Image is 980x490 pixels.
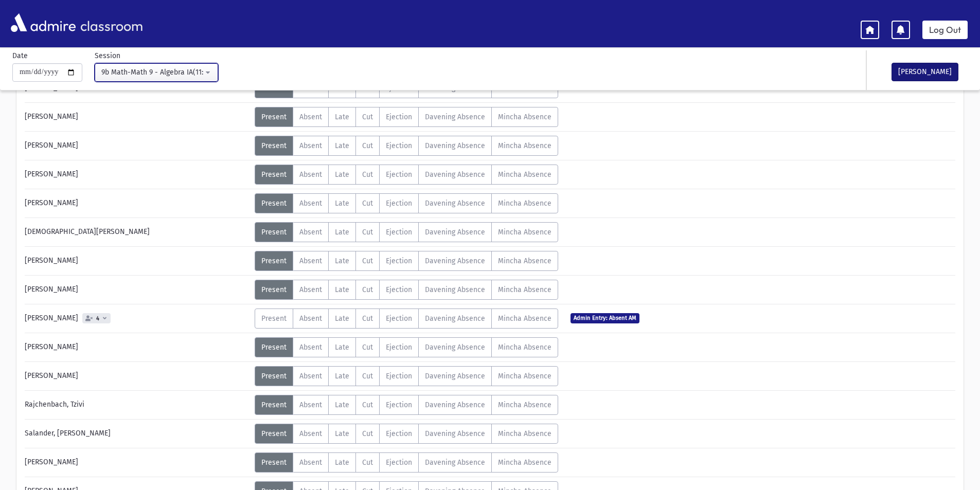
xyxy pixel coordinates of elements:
[386,170,412,179] span: Ejection
[386,314,412,323] span: Ejection
[335,372,349,380] span: Late
[255,395,558,415] div: AttTypes
[425,170,485,179] span: Davening Absence
[20,452,255,473] div: [PERSON_NAME]
[299,228,322,237] span: Absent
[101,67,203,78] div: 9b Math-Math 9 - Algebra IA(11:30AM-12:14PM)
[335,401,349,409] span: Late
[425,372,485,380] span: Davening Absence
[425,285,485,294] span: Davening Absence
[335,170,349,179] span: Late
[95,50,120,61] label: Session
[425,199,485,208] span: Davening Absence
[425,429,485,438] span: Davening Absence
[255,366,558,386] div: AttTypes
[386,285,412,294] span: Ejection
[362,401,373,409] span: Cut
[261,199,287,208] span: Present
[335,343,349,352] span: Late
[386,199,412,208] span: Ejection
[386,257,412,265] span: Ejection
[261,228,287,237] span: Present
[335,228,349,237] span: Late
[20,395,255,415] div: Rajchenbach, Tzivi
[20,280,255,300] div: [PERSON_NAME]
[425,257,485,265] span: Davening Absence
[498,429,551,438] span: Mincha Absence
[362,228,373,237] span: Cut
[20,193,255,213] div: [PERSON_NAME]
[498,170,551,179] span: Mincha Absence
[255,308,558,329] div: AttTypes
[335,113,349,121] span: Late
[299,429,322,438] span: Absent
[362,429,373,438] span: Cut
[261,113,287,121] span: Present
[299,372,322,380] span: Absent
[261,458,287,467] span: Present
[261,314,287,323] span: Present
[20,165,255,185] div: [PERSON_NAME]
[255,107,558,127] div: AttTypes
[299,314,322,323] span: Absent
[299,285,322,294] span: Absent
[386,372,412,380] span: Ejection
[498,401,551,409] span: Mincha Absence
[498,257,551,265] span: Mincha Absence
[299,199,322,208] span: Absent
[386,228,412,237] span: Ejection
[425,113,485,121] span: Davening Absence
[261,401,287,409] span: Present
[20,251,255,271] div: [PERSON_NAME]
[362,199,373,208] span: Cut
[95,63,218,82] button: 9b Math-Math 9 - Algebra IA(11:30AM-12:14PM)
[255,280,558,300] div: AttTypes
[299,257,322,265] span: Absent
[362,343,373,352] span: Cut
[299,401,322,409] span: Absent
[20,222,255,242] div: [DEMOGRAPHIC_DATA][PERSON_NAME]
[498,343,551,352] span: Mincha Absence
[261,257,287,265] span: Present
[335,141,349,150] span: Late
[20,424,255,444] div: Salander, [PERSON_NAME]
[922,21,968,39] a: Log Out
[498,285,551,294] span: Mincha Absence
[498,113,551,121] span: Mincha Absence
[498,228,551,237] span: Mincha Absence
[261,343,287,352] span: Present
[498,141,551,150] span: Mincha Absence
[299,141,322,150] span: Absent
[386,141,412,150] span: Ejection
[425,141,485,150] span: Davening Absence
[425,343,485,352] span: Davening Absence
[362,372,373,380] span: Cut
[255,251,558,271] div: AttTypes
[261,285,287,294] span: Present
[425,401,485,409] span: Davening Absence
[892,63,958,81] button: [PERSON_NAME]
[362,458,373,467] span: Cut
[261,372,287,380] span: Present
[386,429,412,438] span: Ejection
[12,50,28,61] label: Date
[20,107,255,127] div: [PERSON_NAME]
[20,136,255,156] div: [PERSON_NAME]
[8,11,78,34] img: AdmirePro
[255,165,558,185] div: AttTypes
[362,113,373,121] span: Cut
[335,429,349,438] span: Late
[362,170,373,179] span: Cut
[425,228,485,237] span: Davening Absence
[498,199,551,208] span: Mincha Absence
[20,308,255,329] div: [PERSON_NAME]
[362,257,373,265] span: Cut
[94,315,101,322] span: 4
[498,372,551,380] span: Mincha Absence
[299,170,322,179] span: Absent
[386,458,412,467] span: Ejection
[362,314,373,323] span: Cut
[335,458,349,467] span: Late
[20,366,255,386] div: [PERSON_NAME]
[261,141,287,150] span: Present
